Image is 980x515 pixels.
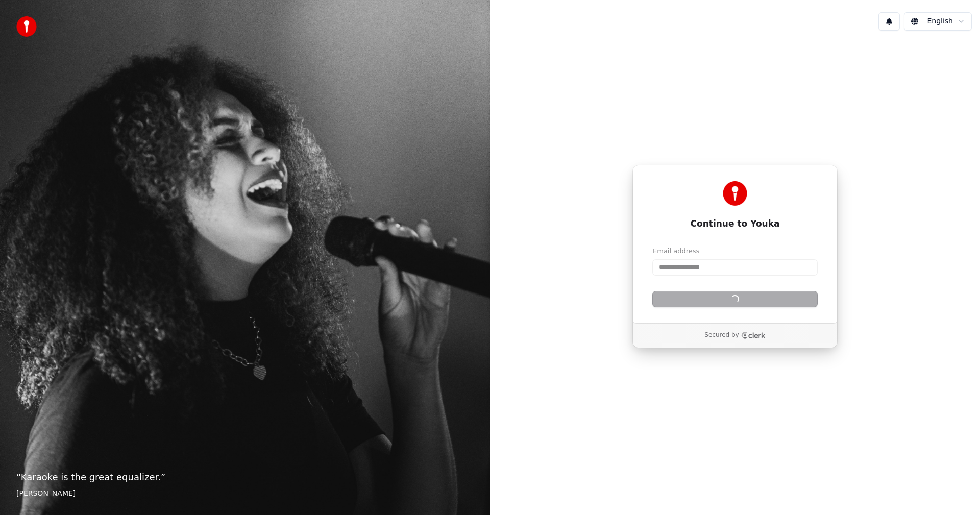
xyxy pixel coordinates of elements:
img: youka [16,16,37,37]
p: “ Karaoke is the great equalizer. ” [16,470,474,484]
img: Youka [723,181,747,206]
footer: [PERSON_NAME] [16,488,474,499]
a: Clerk logo [741,332,766,339]
h1: Continue to Youka [653,218,817,230]
p: Secured by [704,331,739,339]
